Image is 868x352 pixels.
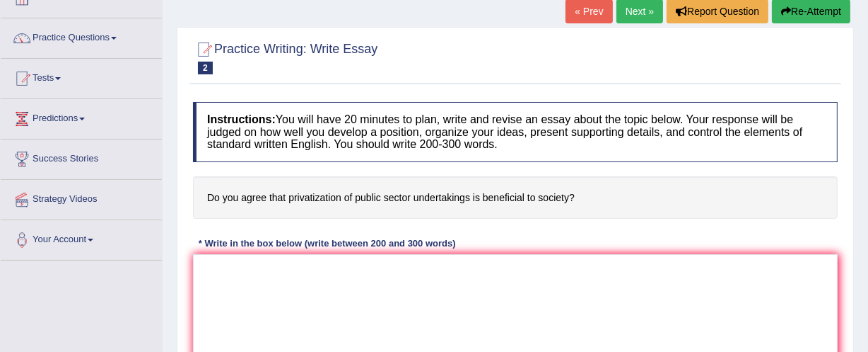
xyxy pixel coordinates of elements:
b: Instructions: [207,113,276,125]
h4: You will have 20 minutes to plan, write and revise an essay about the topic below. Your response ... [193,102,838,162]
h4: Do you agree that privatization of public sector undertakings is beneficial to society? [193,176,838,220]
a: Tests [1,59,162,94]
a: Success Stories [1,140,162,175]
a: Strategy Videos [1,180,162,215]
a: Your Account [1,220,162,256]
h2: Practice Writing: Write Essay [193,39,377,74]
a: Practice Questions [1,18,162,54]
span: 2 [198,62,213,74]
a: Predictions [1,99,162,135]
div: * Write in the box below (write between 200 and 300 words) [193,237,461,250]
